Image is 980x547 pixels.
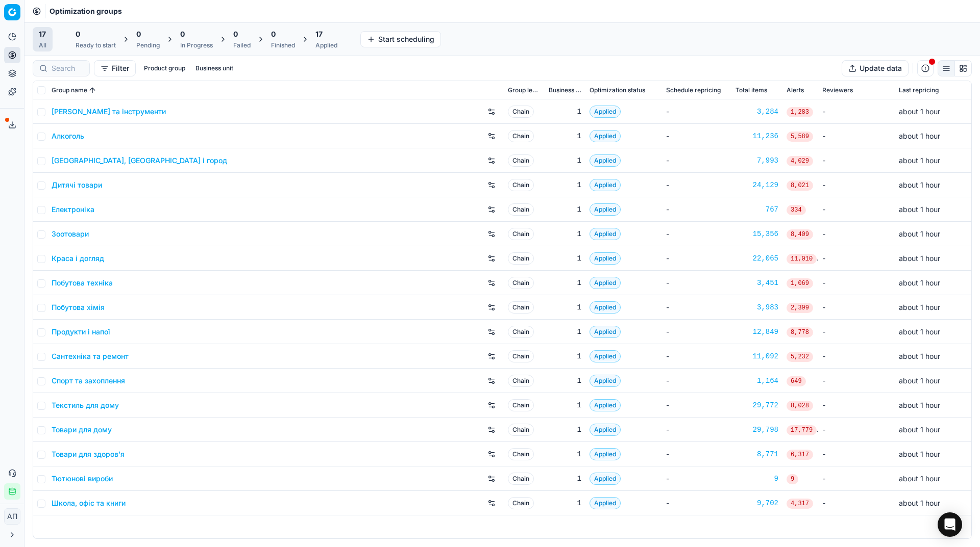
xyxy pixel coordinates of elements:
[549,253,581,264] div: 1
[5,509,20,524] span: АП
[549,425,581,435] div: 1
[52,86,87,94] span: Group name
[899,474,940,483] span: about 1 hour
[818,320,895,344] td: -
[736,400,778,410] div: 29,772
[736,351,778,361] div: 11,092
[818,197,895,222] td: -
[938,512,962,537] div: Open Intercom Messenger
[52,498,126,508] a: Школа, офіс та книги
[736,131,778,141] a: 11,236
[52,180,102,190] a: Дитячі товари
[818,442,895,466] td: -
[94,60,136,76] button: Filter
[180,29,185,39] span: 0
[899,425,940,434] span: about 1 hour
[736,449,778,459] div: 8,771
[736,204,778,215] div: 767
[736,474,778,484] div: 9
[508,179,534,191] span: Chain
[736,498,778,508] a: 9,702
[39,41,46,49] div: All
[76,41,116,49] div: Ready to start
[52,204,94,215] a: Електроніка
[662,197,731,222] td: -
[662,173,731,197] td: -
[549,474,581,484] div: 1
[590,326,621,338] span: Applied
[590,203,621,216] span: Applied
[508,448,534,460] span: Chain
[787,425,817,435] span: 17,779
[52,449,125,459] a: Товари для здоров'я
[39,29,46,39] span: 17
[549,229,581,239] div: 1
[508,473,534,485] span: Chain
[899,401,940,409] span: about 1 hour
[787,352,813,362] span: 5,232
[736,229,778,239] a: 15,356
[140,62,189,74] button: Product group
[818,393,895,418] td: -
[736,86,767,94] span: Total items
[736,180,778,190] div: 24,129
[787,132,813,142] span: 5,589
[818,369,895,393] td: -
[736,278,778,288] div: 3,451
[662,148,731,173] td: -
[508,301,534,314] span: Chain
[52,302,105,312] a: Побутова хімія
[662,271,731,295] td: -
[508,424,534,436] span: Chain
[590,228,621,240] span: Applied
[52,400,119,410] a: Текстиль для дому
[315,41,337,49] div: Applied
[52,253,104,264] a: Краса і догляд
[508,106,534,118] span: Chain
[549,180,581,190] div: 1
[549,400,581,410] div: 1
[899,156,940,165] span: about 1 hour
[76,29,80,39] span: 0
[590,375,621,387] span: Applied
[180,41,213,49] div: In Progress
[787,474,798,484] span: 9
[508,375,534,387] span: Chain
[87,85,97,95] button: Sorted by Group name ascending
[52,474,113,484] a: Тютюнові вироби
[590,130,621,142] span: Applied
[508,326,534,338] span: Chain
[787,327,813,337] span: 8,778
[662,124,731,148] td: -
[508,203,534,216] span: Chain
[549,155,581,166] div: 1
[191,62,237,74] button: Business unit
[736,302,778,312] a: 3,983
[50,6,122,16] nav: breadcrumb
[590,497,621,509] span: Applied
[662,320,731,344] td: -
[842,60,909,76] button: Update data
[818,222,895,246] td: -
[590,350,621,362] span: Applied
[818,466,895,491] td: -
[736,107,778,117] a: 3,284
[233,29,238,39] span: 0
[508,350,534,362] span: Chain
[662,295,731,320] td: -
[736,327,778,337] a: 12,849
[508,228,534,240] span: Chain
[736,155,778,166] div: 7,993
[549,327,581,337] div: 1
[508,154,534,167] span: Chain
[662,393,731,418] td: -
[590,424,621,436] span: Applied
[899,303,940,311] span: about 1 hour
[899,229,940,238] span: about 1 hour
[508,86,541,94] span: Group level
[52,131,84,141] a: Алкоголь
[52,155,227,166] a: [GEOGRAPHIC_DATA], [GEOGRAPHIC_DATA] і город
[899,180,940,189] span: about 1 hour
